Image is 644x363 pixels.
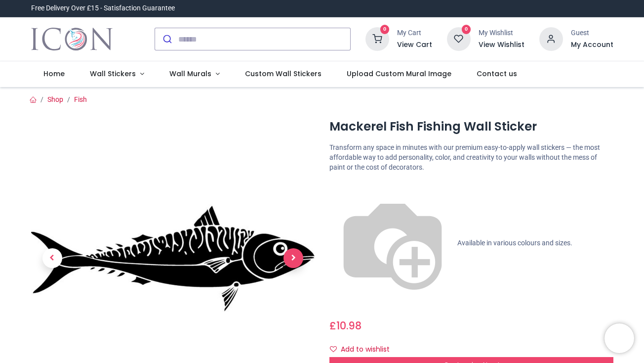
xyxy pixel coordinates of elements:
[479,28,524,38] div: My Wishlist
[31,25,113,53] a: Logo of Icon Wall Stickers
[397,40,432,50] a: View Cart
[571,28,613,38] div: Guest
[457,239,572,247] span: Available in various colours and sizes.
[90,69,136,79] span: Wall Stickers
[329,341,398,358] button: Add to wishlistAdd to wishlist
[329,318,362,333] span: £
[245,69,322,79] span: Custom Wall Stickers
[571,40,613,50] a: My Account
[365,35,389,43] a: 0
[31,159,74,358] a: Previous
[479,40,524,50] a: View Wishlist
[347,69,451,79] span: Upload Custom Mural Image
[329,118,613,135] h1: Mackerel Fish Fishing Wall Sticker
[477,69,517,79] span: Contact us
[43,69,65,79] span: Home
[604,323,634,353] iframe: Brevo live chat
[42,248,62,268] span: Previous
[74,95,87,103] a: Fish
[330,346,337,353] i: Add to wishlist
[406,3,613,13] iframe: Customer reviews powered by Trustpilot
[155,28,178,50] button: Submit
[336,318,362,333] span: 10.98
[283,248,303,268] span: Next
[380,25,390,34] sup: 0
[169,69,211,79] span: Wall Murals
[329,180,456,307] img: color-wheel.png
[329,143,613,172] p: Transform any space in minutes with our premium easy-to-apply wall stickers — the most affordable...
[47,95,63,103] a: Shop
[157,61,232,87] a: Wall Murals
[397,28,432,38] div: My Cart
[78,61,157,87] a: Wall Stickers
[31,25,113,53] img: Icon Wall Stickers
[447,35,471,43] a: 0
[462,25,471,34] sup: 0
[31,3,175,13] div: Free Delivery Over £15 - Satisfaction Guarantee
[272,159,315,358] a: Next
